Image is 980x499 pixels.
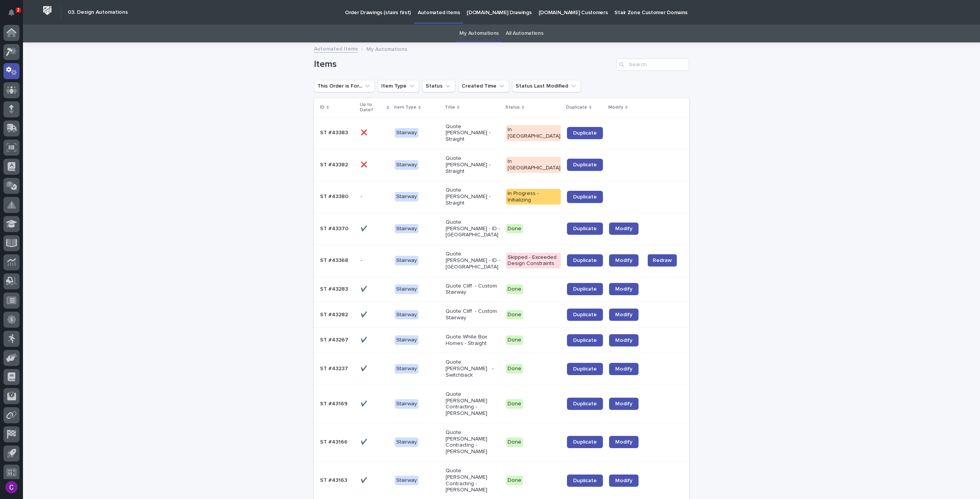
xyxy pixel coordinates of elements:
span: Duplicate [573,130,597,136]
span: Modify [615,312,632,317]
p: Quote [PERSON_NAME] Contracting - [PERSON_NAME] [446,391,500,417]
p: Quote White Box Homes - Straight [446,334,500,347]
tr: ST #43383ST #43383 ❌❌ StairwayQuote [PERSON_NAME] - StraightIn [GEOGRAPHIC_DATA]Duplicate [314,117,689,149]
tr: ST #43282ST #43282 ✔️✔️ StairwayQuote Cliff - Custom StairwayDoneDuplicateModify [314,302,689,328]
p: Modify [608,103,623,112]
div: Search [616,59,689,71]
p: My Automations [366,44,407,53]
tr: ST #43382ST #43382 ❌❌ StairwayQuote [PERSON_NAME] - StraightIn [GEOGRAPHIC_DATA]Duplicate [314,149,689,180]
button: Status [422,80,455,92]
a: Duplicate [567,309,603,321]
span: Duplicate [573,312,597,317]
a: Duplicate [567,254,603,267]
h1: Items [314,59,613,70]
a: Duplicate [567,191,603,203]
p: ST #43380 [320,192,350,200]
a: Duplicate [567,363,603,375]
div: Stairway [395,364,418,374]
p: ST #43383 [320,128,350,136]
button: Notifications [3,5,20,21]
a: Modify [609,223,639,235]
p: ST #43163 [320,476,349,484]
tr: ST #43370ST #43370 ✔️✔️ StairwayQuote [PERSON_NAME] - ID - [GEOGRAPHIC_DATA]DoneDuplicateModify [314,213,689,244]
p: ST #43368 [320,256,350,264]
p: Title [445,103,455,112]
button: Redraw [648,254,677,267]
p: ST #43267 [320,335,350,343]
div: In [GEOGRAPHIC_DATA] [506,157,562,173]
span: Duplicate [573,366,597,372]
p: ST #43166 [320,437,349,445]
p: ✔️ [361,284,369,293]
div: Done [506,399,523,409]
tr: ST #43237ST #43237 ✔️✔️ StairwayQuote [PERSON_NAME] - SwitchbackDoneDuplicateModify [314,353,689,385]
tr: ST #43166ST #43166 ✔️✔️ StairwayQuote [PERSON_NAME] Contracting - [PERSON_NAME]DoneDuplicateModify [314,423,689,461]
p: ✔️ [361,437,369,445]
span: Modify [615,401,632,406]
p: Quote [PERSON_NAME] - Switchback [446,359,500,378]
a: Duplicate [567,223,603,235]
span: Redraw [653,257,672,264]
span: Modify [615,226,632,231]
div: In Progress - Initializing [506,189,561,205]
p: Item Type [394,103,416,112]
a: Modify [609,436,639,448]
div: In [GEOGRAPHIC_DATA] [506,125,562,141]
p: ST #43169 [320,399,349,407]
p: Status [505,103,520,112]
a: Duplicate [567,398,603,410]
p: ST #43283 [320,284,350,293]
p: Quote Cliff - Custom Stairway [446,308,500,321]
div: Done [506,335,523,345]
a: Modify [609,334,639,346]
span: Duplicate [573,226,597,231]
div: Stairway [395,284,418,294]
span: Modify [615,286,632,292]
div: Stairway [395,160,418,170]
p: ✔️ [361,399,369,407]
p: 2 [17,7,20,13]
tr: ST #43267ST #43267 ✔️✔️ StairwayQuote White Box Homes - StraightDoneDuplicateModify [314,327,689,353]
div: Notifications2 [10,9,20,21]
p: Quote [PERSON_NAME] - Straight [446,187,500,206]
div: Done [506,476,523,485]
span: Duplicate [573,162,597,167]
p: ✔️ [361,335,369,343]
p: Quote [PERSON_NAME] - ID - [GEOGRAPHIC_DATA] [446,219,500,238]
div: Done [506,224,523,234]
div: Stairway [395,335,418,345]
span: Duplicate [573,258,597,263]
a: Modify [609,309,639,321]
div: Stairway [395,399,418,409]
div: Skipped - Exceeded Design Constraints [506,253,561,269]
div: Done [506,437,523,447]
button: This Order is For... [314,80,375,92]
a: Modify [609,475,639,487]
p: - [361,192,364,200]
div: Stairway [395,256,418,265]
h2: 03. Design Automations [68,9,128,16]
tr: ST #43368ST #43368 -- StairwayQuote [PERSON_NAME] - ID - [GEOGRAPHIC_DATA]Skipped - Exceeded Desi... [314,245,689,276]
p: Quote Cliff - Custom Stairway [446,283,500,296]
a: Automated Items [314,44,358,53]
div: Stairway [395,128,418,138]
p: Quote [PERSON_NAME] - Straight [446,155,500,174]
a: Duplicate [567,159,603,171]
p: ST #43382 [320,160,350,168]
div: Stairway [395,476,418,485]
p: ❌ [361,128,369,136]
a: Duplicate [567,127,603,139]
button: Created Time [458,80,509,92]
tr: ST #43283ST #43283 ✔️✔️ StairwayQuote Cliff - Custom StairwayDoneDuplicateModify [314,276,689,302]
a: Duplicate [567,475,603,487]
a: Duplicate [567,334,603,346]
span: Modify [615,478,632,483]
img: Workspace Logo [40,3,54,18]
a: Modify [609,283,639,295]
span: Duplicate [573,401,597,406]
p: ✔️ [361,364,369,372]
span: Modify [615,366,632,372]
span: Duplicate [573,439,597,445]
button: users-avatar [3,479,20,495]
div: Done [506,310,523,320]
